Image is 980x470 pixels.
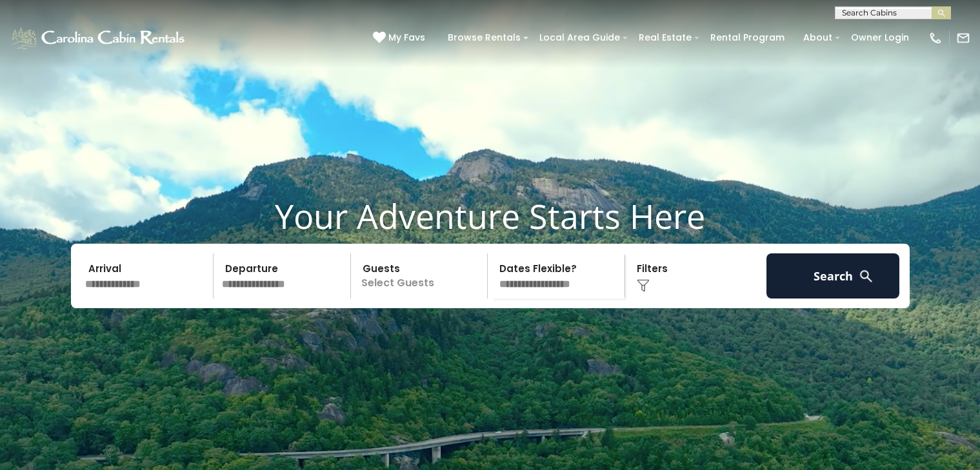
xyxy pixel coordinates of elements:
[10,196,970,236] h1: Your Adventure Starts Here
[956,31,970,45] img: mail-regular-white.png
[858,268,874,284] img: search-regular-white.png
[928,31,943,45] img: phone-regular-white.png
[766,253,900,299] button: Search
[797,28,839,48] a: About
[845,28,915,48] a: Owner Login
[441,28,527,48] a: Browse Rentals
[704,28,791,48] a: Rental Program
[10,25,188,51] img: White-1-1-2.png
[355,253,488,299] p: Select Guests
[533,28,626,48] a: Local Area Guide
[373,31,428,45] a: My Favs
[388,31,425,44] span: My Favs
[632,28,698,48] a: Real Estate
[637,279,650,292] img: filter--v1.png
